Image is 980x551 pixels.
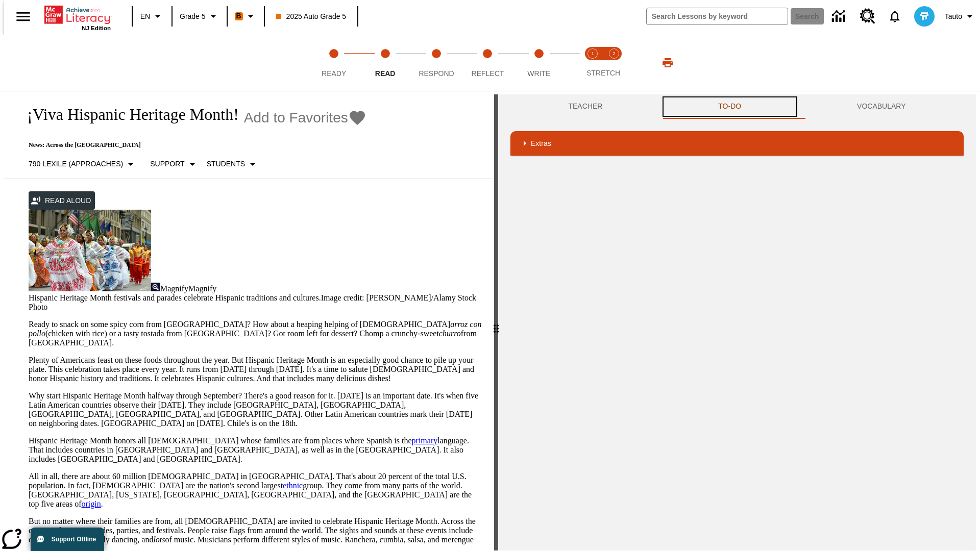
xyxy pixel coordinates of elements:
button: Profile/Settings [941,7,980,26]
span: Magnify [160,284,188,293]
button: Support Offline [31,528,104,551]
div: Home [44,4,111,31]
a: ethnic [283,481,303,490]
span: Magnify [188,284,216,293]
a: primary [412,436,438,445]
img: Magnify [151,283,160,291]
h1: ¡Viva Hispanic Heritage Month! [16,105,239,124]
button: Grade: Grade 5, Select a grade [176,7,224,26]
button: Add to Favorites - ¡Viva Hispanic Heritage Month! [244,109,366,127]
button: Boost Class color is orange. Change class color [231,7,261,26]
span: Read [375,69,396,78]
span: Write [527,69,550,78]
p: Hispanic Heritage Month honors all [DEMOGRAPHIC_DATA] whose families are from places where Spanis... [29,436,482,464]
div: Instructional Panel Tabs [510,94,964,119]
p: Why start Hispanic Heritage Month halfway through September? There's a good reason for it. [DATE]... [29,391,482,428]
text: 2 [612,51,615,56]
span: STRETCH [586,69,620,77]
a: Data Center [826,3,854,31]
button: Open side menu [8,2,38,32]
span: EN [140,11,150,22]
p: Support [150,159,184,169]
span: Image credit: [PERSON_NAME]/Alamy Stock Photo [29,293,476,311]
a: Resource Center, Will open in new tab [854,3,881,30]
span: Support Offline [52,536,96,543]
p: Students [207,159,245,169]
button: Select a new avatar [908,3,941,30]
p: Ready to snack on some spicy corn from [GEOGRAPHIC_DATA]? How about a heaping helping of [DEMOGRA... [29,320,482,347]
div: Extras [510,131,964,156]
div: activity [498,94,976,550]
button: TO-DO [660,94,799,119]
img: A photograph of Hispanic women participating in a parade celebrating Hispanic culture. The women ... [29,210,151,291]
text: 1 [591,51,594,56]
button: Reflect step 4 of 5 [458,35,517,91]
p: All in all, there are about 60 million [DEMOGRAPHIC_DATA] in [GEOGRAPHIC_DATA]. That's about 20 p... [29,472,482,509]
span: Ready [322,69,346,78]
a: Notifications [881,3,908,30]
div: reading [4,94,494,545]
p: Extras [531,138,551,149]
em: lots [153,535,165,544]
span: NJ Edition [82,25,111,31]
span: Add to Favorites [244,110,348,126]
p: Plenty of Americans feast on these foods throughout the year. But Hispanic Heritage Month is an e... [29,356,482,383]
div: Press Enter or Spacebar and then press right and left arrow keys to move the slider [494,94,498,550]
button: Ready step 1 of 5 [304,35,363,91]
button: Scaffolds, Support [146,155,202,173]
button: Stretch Respond step 2 of 2 [599,35,629,91]
button: Read step 2 of 5 [355,35,414,91]
em: arroz con pollo [29,320,481,338]
button: Stretch Read step 1 of 2 [578,35,607,91]
span: Grade 5 [180,11,206,22]
button: Select Lexile, 790 Lexile (Approaches) [24,155,141,173]
span: Hispanic Heritage Month festivals and parades celebrate Hispanic traditions and cultures. [29,293,321,302]
img: avatar image [914,6,935,27]
span: B [236,10,241,22]
button: Write step 5 of 5 [509,35,569,91]
button: Print [651,54,684,72]
p: 790 Lexile (Approaches) [29,159,123,169]
span: Reflect [472,69,504,78]
em: churro [439,329,461,338]
button: Teacher [510,94,660,119]
button: Language: EN, Select a language [136,7,168,26]
button: Respond step 3 of 5 [407,35,466,91]
button: VOCABULARY [799,94,964,119]
span: Tauto [945,11,962,22]
button: Read Aloud [29,191,95,210]
a: origin [82,499,101,508]
input: search field [647,8,788,24]
span: 2025 Auto Grade 5 [276,11,347,22]
button: Select Student [203,155,263,173]
span: Respond [419,69,454,78]
p: News: Across the [GEOGRAPHIC_DATA] [16,141,366,149]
